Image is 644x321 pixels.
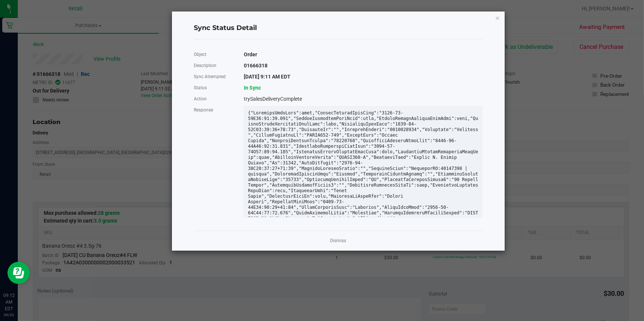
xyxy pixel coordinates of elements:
button: Close [495,13,500,22]
div: [DATE] 9:11 AM EDT [238,71,488,82]
div: Sync Attempted [189,71,239,82]
div: Object [189,49,239,60]
div: Description [189,60,239,71]
span: Sync Status Detail [194,23,257,33]
div: Response [189,104,239,116]
div: 01666318 [238,60,488,71]
div: Action [189,93,239,104]
div: Order [238,49,488,60]
iframe: Resource center [7,262,30,284]
a: Dismiss [330,238,346,244]
div: Status [189,82,239,93]
div: trySalesDeliveryComplete [238,93,488,104]
span: In Sync [244,85,261,91]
